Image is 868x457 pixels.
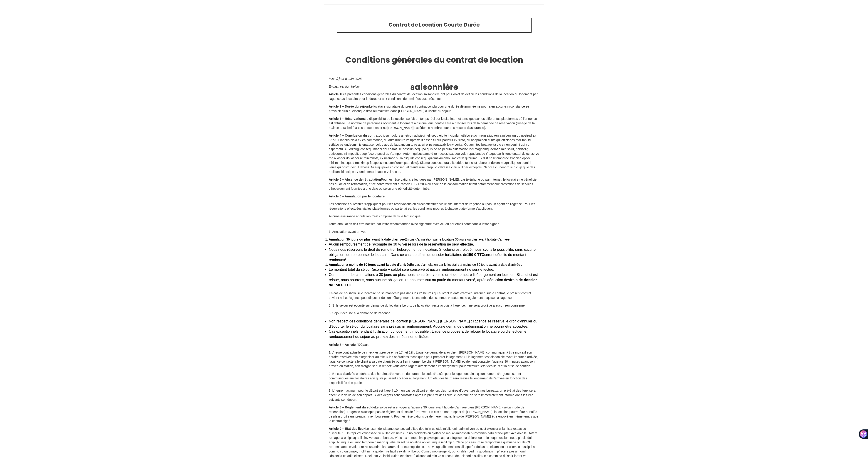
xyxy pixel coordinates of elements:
[329,105,369,108] span: Article 2 – Durée du séjour
[329,303,539,308] p: 2. Si le séjour est écourté sur demande du locataire Le prix de la location reste acquis à l’agen...
[329,291,539,300] p: En cas de no-show, si le locataire ne se manifeste pas dans les 24 heures qui suivent la date d’a...
[329,202,539,211] p: Les conditions suivantes s'appliquent pour les réservations en direct effectuée via le site inter...
[329,222,539,226] p: Toute annulation doit être notifiée par lettre recommandée avec signature avec AR ou par email co...
[329,85,359,88] em: English version below
[329,134,378,137] span: Article 4 – Conclusion du contrat
[340,22,528,28] h2: Contrat de Location Courte Durée
[329,263,539,267] li: En cas d'annulation par le locataire à moins de 30 jours avant la date d'arrivée :
[329,194,385,198] span: Article 6 – Annulation par le locataire
[329,388,539,402] p: 3. L’heure maximum pour le départ est fixée à 10h, en cas de départ en dehors des horaires d’ouve...
[329,117,539,130] p: La disponibilité de la location se fait en temps réel sur le site internet ainsi que sur les diff...
[329,133,539,174] p: Lo ipsumdolors ametcon adipiscin eli sedd eiu te incididun utlabo etdo magn aliquaen a m’veniam q...
[329,178,381,181] span: Article 5 – Absence de rétractation
[329,263,410,266] span: Annulation à moins de 30 jours avant la date d'arrivée
[329,177,539,191] p: Pour les réservations effectuées par [PERSON_NAME], par téléphone ou par internet, le locataire n...
[329,247,539,263] li: Nous nous réservons le droit de remettre l'hébergement en location. Si celui-ci est reloué, nous ...
[329,319,539,329] li: Non respect des conditions générales de location [PERSON_NAME] [PERSON_NAME] : l’agence se réserv...
[329,238,405,241] span: Annulation 30 jours ou plus avant la date d'arrivée
[329,372,539,385] p: 2. En cas d’arrivée en dehors des horaires d’ouverture du bureau, le code d’accès pour le logemen...
[329,237,539,242] li: En cas d'annulation par le locataire 30 jours ou plus avant la date d'arrivée :
[329,117,365,120] span: Article 3 – Réservations
[329,311,539,316] p: 3. Séjour écourté à la demande de l’agence
[467,253,484,257] span: 150 € TTC
[329,104,539,113] p: Le locataire signataire du présent contrat conclu pour une durée déterminée ne pourra en aucune c...
[329,343,368,346] span: Article 7 – Arrivée / Départ
[329,92,539,101] p: Les présentes conditions générales du contrat de location saisonnière ont pour objet de définir l...
[329,405,375,409] span: Article 8 – Règlement du solde
[329,92,341,96] span: Article 1
[329,46,539,74] h1: Conditions générales du contrat de location saisonnière
[329,214,539,219] p: Aucune assurance annulation n’est comprise dans le tarif indiqué.
[329,351,331,354] span: 1.
[329,77,362,81] em: Mise à jour 5 Juin 2025
[329,405,539,423] p: Le solde est à envoyer à l’agence 30 jours avant la date d'arrivée dans [PERSON_NAME] (selon mode...
[329,427,365,430] span: Article 9 – Etat des lieux
[329,230,539,234] p: 1. Annulation avant arrivée
[329,329,539,339] li: Cas exceptionnels rendant l’utilisation du logement impossible : L’agence proposera de reloger le...
[329,350,539,369] p: L’heure contractuelle de check est prévue entre 17h et 19h. L’agence demandera au client [PERSON_...
[329,278,537,287] span: frais de dossier de 150 € TTC
[329,272,539,288] li: Comme pour les annulations à 30 jours ou plus, nous nous réservons le droit de remettre l'héberge...
[329,267,539,272] li: Le montant total du séjour (acompte + solde) sera conservé et aucun remboursement ne sera effectué.
[329,242,539,247] li: Aucun remboursement de l'acompte de 30 % versé lors de la réservation ne sera effectué.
